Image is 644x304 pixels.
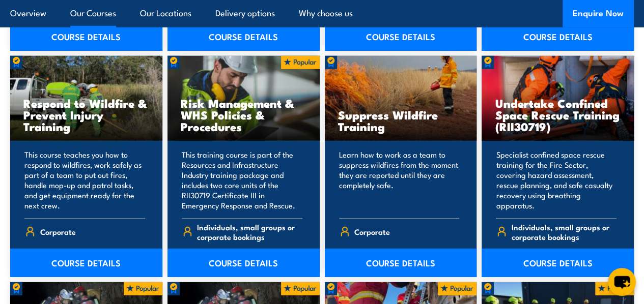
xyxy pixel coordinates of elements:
h3: Suppress Wildfire Training [338,109,464,132]
p: Specialist confined space rescue training for the Fire Sector, covering hazard assessment, rescue... [496,149,617,210]
h3: Risk Management & WHS Policies & Procedures [181,97,306,132]
h3: Undertake Confined Space Rescue Training (RII30719) [495,97,621,132]
button: chat-button [608,268,636,296]
a: COURSE DETAILS [167,249,320,277]
a: COURSE DETAILS [10,22,162,51]
p: This training course is part of the Resources and Infrastructure Industry training package and in... [182,149,302,210]
h3: Respond to Wildfire & Prevent Injury Training [23,97,149,132]
span: Individuals, small groups or corporate bookings [512,222,617,241]
span: Corporate [40,224,76,239]
a: COURSE DETAILS [10,249,162,277]
a: COURSE DETAILS [325,22,477,51]
a: COURSE DETAILS [167,22,320,51]
a: COURSE DETAILS [325,249,477,277]
span: Individuals, small groups or corporate bookings [197,222,302,241]
p: Learn how to work as a team to suppress wildfires from the moment they are reported until they ar... [339,149,460,210]
a: COURSE DETAILS [482,22,634,51]
a: COURSE DETAILS [482,249,634,277]
p: This course teaches you how to respond to wildfires, work safely as part of a team to put out fir... [24,149,145,210]
span: Corporate [354,224,390,239]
